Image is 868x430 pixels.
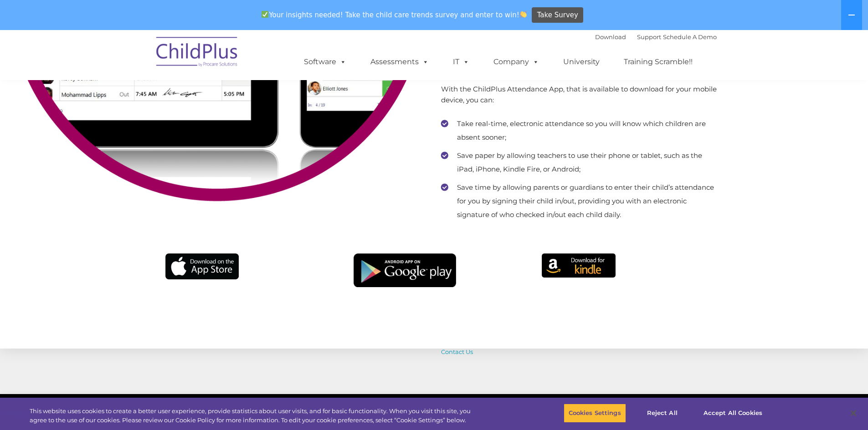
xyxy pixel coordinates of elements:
img: Google Play Store Icon [354,253,457,287]
img: sn-icon-appstore-amazon-kindle [542,253,616,278]
a: IT [444,53,478,71]
div: This website uses cookies to create a better user experience, provide statistics about user visit... [30,407,478,425]
li: Take real-time, electronic attendance so you will know which children are absent sooner; [441,117,717,144]
a: Assessments [361,53,438,71]
a: Download [595,33,626,40]
a: Take Survey [532,7,583,23]
button: Reject All [634,404,691,423]
p: With the ChildPlus Attendance App, that is available to download for your mobile device, you can: [441,84,717,106]
a: Support [637,33,661,40]
a: Contact Us [441,348,473,355]
font: | [595,33,717,40]
a: Schedule A Demo [663,33,717,40]
img: ✅ [262,11,268,18]
a: University [554,53,609,71]
img: Apple App Store Icon [165,253,239,279]
button: Cookies Settings [564,404,626,423]
img: 👏 [520,11,527,18]
button: Accept All Cookies [699,404,767,423]
li: Save paper by allowing teachers to use their phone or tablet, such as the iPad, iPhone, Kindle Fi... [441,149,717,176]
li: Save time by allowing parents or guardians to enter their child’s attendance for you by signing t... [441,181,717,222]
span: Take Survey [537,7,578,23]
a: Training Scramble!! [615,53,702,71]
button: Close [843,403,863,423]
span: Your insights needed! Take the child care trends survey and enter to win! [258,6,531,24]
a: Software [295,53,355,71]
a: Company [484,53,548,71]
img: ChildPlus by Procare Solutions [152,30,243,76]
